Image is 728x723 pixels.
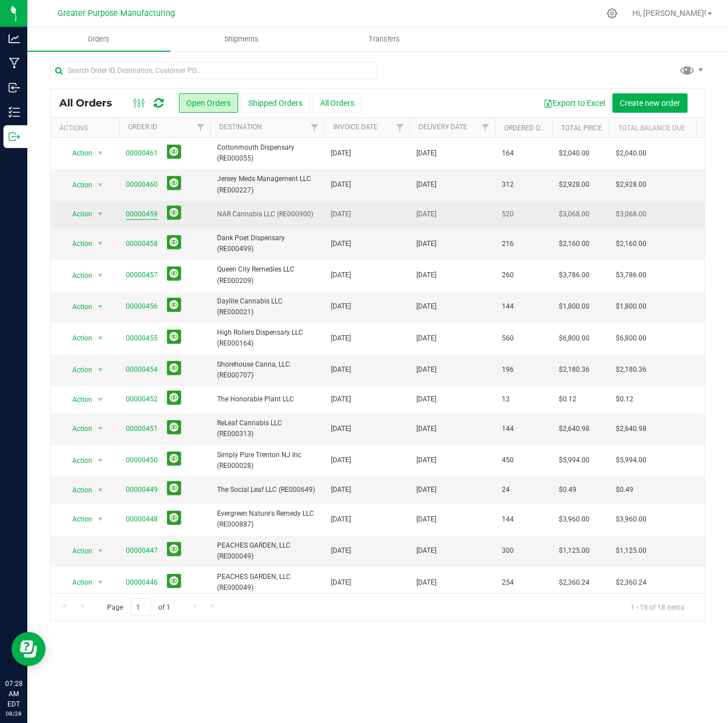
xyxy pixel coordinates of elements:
span: 254 [502,577,514,588]
span: Action [62,543,93,559]
a: Filter [476,118,495,137]
span: 312 [502,179,514,190]
span: [DATE] [331,209,351,220]
a: 00000460 [126,179,158,190]
span: Action [62,362,93,378]
span: Shipments [209,34,274,44]
span: select [93,421,108,437]
span: 1 - 18 of 18 items [621,598,693,615]
a: Total Price [561,124,602,132]
span: [DATE] [331,333,351,344]
span: select [93,299,108,315]
span: 24 [502,484,510,495]
span: $1,125.00 [559,545,590,556]
span: select [93,482,108,498]
a: Delivery Date [419,123,467,131]
span: select [93,268,108,284]
inline-svg: Inbound [9,82,20,93]
button: Shipped Orders [241,93,310,113]
div: Actions [59,124,114,132]
span: $2,040.00 [616,148,647,159]
span: select [93,362,108,378]
span: $3,960.00 [616,514,647,525]
iframe: Resource center [11,632,46,666]
span: $5,994.00 [616,455,647,466]
a: Transfers [313,27,456,51]
span: 196 [502,364,514,375]
span: select [93,177,108,193]
span: Daylite Cannabis LLC (RE000021) [217,296,317,318]
span: select [93,543,108,559]
span: 144 [502,514,514,525]
span: [DATE] [331,394,351,405]
inline-svg: Manufacturing [9,57,20,69]
span: Orders [72,34,125,44]
span: High Rollers Dispensary LLC (RE000164) [217,327,317,349]
span: All Orders [59,97,124,109]
span: [DATE] [331,239,351,249]
button: Export to Excel [536,93,612,113]
span: 560 [502,333,514,344]
span: $2,640.98 [559,424,590,434]
span: Evergreen Nature's Remedy LLC (RE000887) [217,508,317,530]
span: $2,928.00 [616,179,647,190]
button: Open Orders [179,93,238,113]
span: PEACHES GARDEN, LLC (RE000049) [217,572,317,593]
span: select [93,206,108,222]
span: Queen City Remedies LLC (RE000209) [217,264,317,286]
a: Ordered qty [504,124,548,132]
span: select [93,574,108,590]
a: Orders [27,27,170,51]
span: [DATE] [416,424,436,434]
input: Search Order ID, Destination, Customer PO... [50,62,378,79]
a: Shipments [170,27,313,51]
div: Manage settings [605,8,619,19]
span: [DATE] [416,484,436,495]
span: Action [62,299,93,315]
span: Action [62,330,93,346]
span: Simply Pure Trenton NJ Inc (RE000028) [217,450,317,471]
span: $2,160.00 [559,239,590,249]
span: [DATE] [416,333,436,344]
span: [DATE] [331,577,351,588]
span: select [93,330,108,346]
span: select [93,236,108,252]
span: $3,786.00 [616,270,647,281]
span: $2,160.00 [616,239,647,249]
span: 12 [502,394,510,405]
span: Hi, [PERSON_NAME]! [632,9,706,18]
input: 1 [130,598,151,616]
span: $1,125.00 [616,545,647,556]
span: $3,068.00 [559,209,590,220]
span: Action [62,482,93,498]
span: Page of 1 [97,598,179,616]
span: [DATE] [416,301,436,312]
span: 164 [502,148,514,159]
a: Filter [191,118,210,137]
span: Shorehouse Canna, LLC. (RE000707) [217,359,317,381]
span: 520 [502,209,514,220]
span: 260 [502,270,514,281]
span: Transfers [353,34,415,44]
span: Action [62,421,93,437]
span: Action [62,145,93,161]
span: The Honorable Plant LLC [217,394,317,405]
span: Greater Purpose Manufacturing [58,9,175,18]
span: Action [62,268,93,284]
span: select [93,145,108,161]
a: 00000450 [126,455,158,466]
span: Action [62,236,93,252]
span: select [93,392,108,408]
span: $3,068.00 [616,209,647,220]
span: [DATE] [416,545,436,556]
span: $2,180.36 [559,364,590,375]
span: $5,994.00 [559,455,590,466]
a: Filter [305,118,324,137]
a: Invoice Date [333,123,378,131]
span: $2,360.24 [616,577,647,588]
span: Action [62,177,93,193]
span: $2,180.36 [616,364,647,375]
span: Action [62,574,93,590]
span: [DATE] [416,455,436,466]
button: Create new order [612,93,688,113]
